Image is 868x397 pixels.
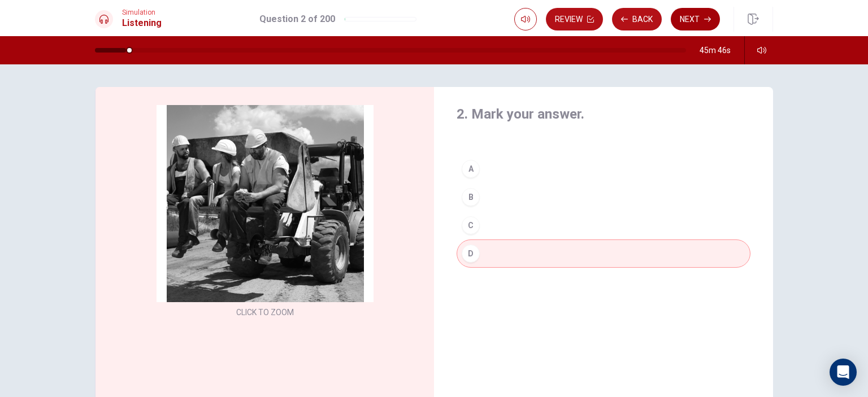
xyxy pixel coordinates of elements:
div: D [462,245,480,263]
div: B [462,188,480,206]
button: D [457,239,750,268]
div: Open Intercom Messenger [830,359,857,386]
button: B [457,183,750,211]
div: C [462,216,480,234]
button: Back [612,8,662,30]
h1: Question 2 of 200 [259,12,335,26]
button: C [457,211,750,239]
span: Simulation [122,8,162,16]
h4: 2. Mark your answer. [457,105,750,123]
button: Next [671,8,720,30]
h1: Listening [122,16,162,30]
button: Review [546,8,603,30]
span: 45m 46s [700,46,731,55]
button: A [457,155,750,183]
div: A [462,160,480,178]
